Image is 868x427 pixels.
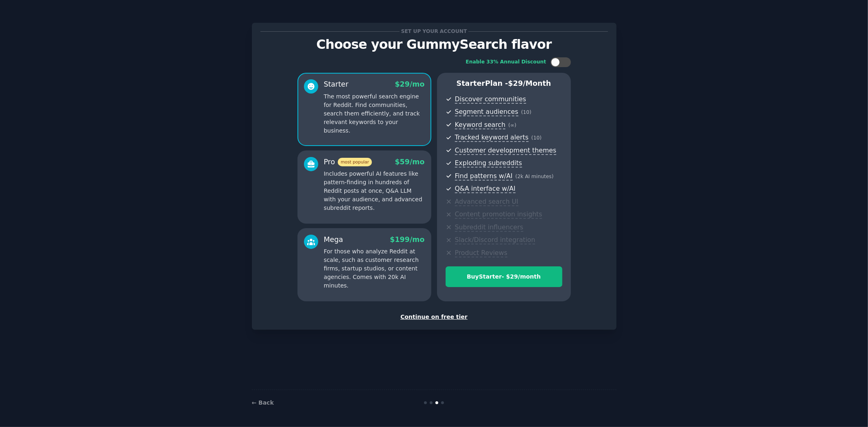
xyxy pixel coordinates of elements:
[324,235,343,245] div: Mega
[260,313,608,321] div: Continue on free tier
[324,157,372,167] div: Pro
[400,27,468,36] span: Set up your account
[455,185,516,193] span: Q&A interface w/AI
[446,266,562,287] button: BuyStarter- $29/month
[446,272,562,281] div: Buy Starter - $ 29 /month
[324,247,425,290] p: For those who analyze Reddit at scale, such as customer research firms, startup studios, or conte...
[455,95,526,104] span: Discover communities
[395,158,424,166] span: $ 59 /mo
[455,198,518,206] span: Advanced search UI
[455,133,529,142] span: Tracked keyword alerts
[455,146,557,155] span: Customer development themes
[455,159,522,168] span: Exploding subreddits
[446,78,562,89] p: Starter Plan -
[252,399,274,406] a: ← Back
[260,37,608,52] p: Choose your GummySearch flavor
[395,80,424,88] span: $ 29 /mo
[521,109,531,115] span: ( 10 )
[455,236,536,244] span: Slack/Discord integration
[455,108,518,116] span: Segment audiences
[455,249,507,257] span: Product Reviews
[466,59,547,66] div: Enable 33% Annual Discount
[390,235,424,244] span: $ 199 /mo
[508,79,551,87] span: $ 29 /month
[531,135,542,141] span: ( 10 )
[508,122,516,128] span: ( ∞ )
[455,121,506,129] span: Keyword search
[324,79,349,89] div: Starter
[324,92,425,135] p: The most powerful search engine for Reddit. Find communities, search them efficiently, and track ...
[455,223,523,232] span: Subreddit influencers
[455,172,513,181] span: Find patterns w/AI
[455,210,542,219] span: Content promotion insights
[324,170,425,212] p: Includes powerful AI features like pattern-finding in hundreds of Reddit posts at once, Q&A LLM w...
[338,158,372,166] span: most popular
[516,174,554,179] span: ( 2k AI minutes )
